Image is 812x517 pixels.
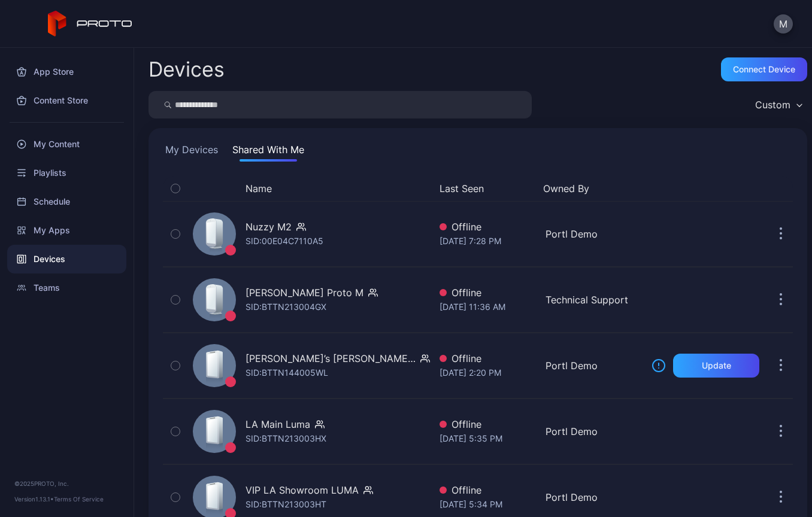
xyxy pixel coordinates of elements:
button: Owned By [543,181,637,196]
button: M [774,14,793,34]
div: Offline [440,285,536,300]
div: Update [702,361,731,370]
div: Offline [440,417,536,431]
div: Custom [755,99,790,111]
div: [DATE] 5:34 PM [440,497,536,512]
div: Portl Demo [546,227,642,241]
div: SID: BTTN144005WL [246,366,328,380]
div: SID: BTTN213003HX [246,431,326,446]
a: App Store [7,57,126,86]
div: Options [769,181,793,196]
div: LA Main Luma [246,417,310,431]
div: © 2025 PROTO, Inc. [14,479,119,488]
a: Terms Of Service [54,495,104,503]
div: Nuzzy M2 [246,220,292,234]
a: Playlists [7,159,126,187]
div: SID: 00E04C7110A5 [246,234,323,248]
a: My Content [7,130,126,159]
div: [PERSON_NAME]’s [PERSON_NAME] Clinic AZ 5WL [246,351,416,366]
div: Portl Demo [546,424,642,439]
button: Connect device [721,57,807,81]
div: VIP LA Showroom LUMA [246,483,359,497]
button: Name [246,181,272,196]
button: Update [673,354,759,378]
button: Last Seen [440,181,534,196]
button: My Devices [163,142,220,162]
div: SID: BTTN213003HT [246,497,326,512]
div: Offline [440,220,536,234]
div: [DATE] 5:35 PM [440,431,536,446]
div: [PERSON_NAME] Proto M [246,285,363,300]
button: Custom [749,91,807,118]
div: Technical Support [546,293,642,307]
div: Offline [440,483,536,497]
div: Connect device [733,65,795,74]
h2: Devices [149,59,225,80]
div: SID: BTTN213004GX [246,300,326,314]
span: Version 1.13.1 • [14,495,54,503]
a: My Apps [7,216,126,245]
div: Offline [440,351,536,366]
div: [DATE] 7:28 PM [440,234,536,248]
a: Teams [7,273,126,302]
div: Update Device [647,181,755,196]
button: Shared With Me [230,142,307,162]
a: Content Store [7,86,126,115]
div: Portl Demo [546,490,642,504]
a: Devices [7,245,126,273]
div: [DATE] 2:20 PM [440,366,536,380]
div: [DATE] 11:36 AM [440,300,536,314]
div: Portl Demo [546,358,642,373]
a: Schedule [7,187,126,216]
